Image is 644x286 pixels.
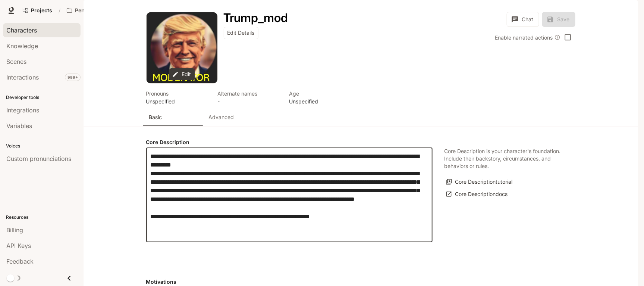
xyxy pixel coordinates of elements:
[224,10,288,25] h1: Trump_mod
[31,7,52,14] span: Projects
[19,3,56,18] a: Go to projects
[289,97,352,105] p: Unspecified
[209,114,234,121] p: Advanced
[218,97,280,105] p: -
[56,7,63,15] div: /
[146,90,209,97] p: Pronouns
[63,3,128,18] button: Open workspace menu
[224,27,258,39] button: Edit Details
[169,68,195,81] button: Edit
[218,90,280,97] p: Alternate names
[444,147,564,170] p: Core Description is your character's foundation. Include their backstory, circumstances, and beha...
[149,114,162,121] p: Basic
[289,90,352,97] p: Age
[146,278,433,286] h4: Motivations
[495,34,560,41] div: Enable narrated actions
[218,90,280,105] button: Open character details dialog
[507,12,539,27] button: Chat
[289,90,352,105] button: Open character details dialog
[444,176,515,188] button: Core Descriptiontutorial
[224,12,288,24] button: Open character details dialog
[146,90,209,105] button: Open character details dialog
[75,7,117,14] p: Pen Pals [Production]
[146,97,209,105] p: Unspecified
[444,188,510,200] a: Core Descriptiondocs
[147,12,217,83] button: Open character avatar dialog
[146,139,433,146] h4: Core Description
[147,12,217,83] div: Avatar image
[146,147,433,242] div: label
